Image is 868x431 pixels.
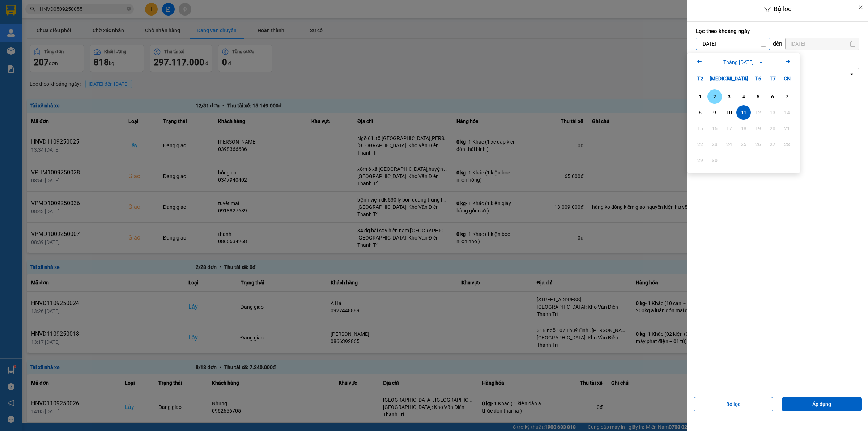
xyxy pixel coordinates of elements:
[693,121,707,136] div: Not available. Thứ Hai, tháng 09 15 2025.
[707,105,722,120] div: Choose Thứ Ba, tháng 09 9 2025. It's available.
[710,156,720,165] div: 30
[710,140,720,149] div: 23
[722,137,736,152] div: Not available. Thứ Tư, tháng 09 24 2025.
[739,124,749,133] div: 18
[786,38,859,50] input: Select a date.
[722,71,736,86] div: T4
[693,89,707,104] div: Choose Thứ Hai, tháng 09 1 2025. It's available.
[724,108,734,117] div: 10
[751,89,765,104] div: Choose Thứ Sáu, tháng 09 5 2025. It's available.
[687,53,800,173] div: Calendar.
[780,121,794,136] div: Not available. Chủ Nhật, tháng 09 21 2025.
[736,105,751,120] div: Selected. Thứ Năm, tháng 09 11 2025. It's available.
[693,105,707,120] div: Choose Thứ Hai, tháng 09 8 2025. It's available.
[782,140,792,149] div: 28
[693,137,707,152] div: Not available. Thứ Hai, tháng 09 22 2025.
[783,57,792,67] button: Next month.
[751,105,765,120] div: Not available. Thứ Sáu, tháng 09 12 2025.
[722,105,736,120] div: Choose Thứ Tư, tháng 09 10 2025. It's available.
[753,140,763,149] div: 26
[707,121,722,136] div: Not available. Thứ Ba, tháng 09 16 2025.
[696,28,859,35] label: Lọc theo khoảng ngày
[780,137,794,152] div: Not available. Chủ Nhật, tháng 09 28 2025.
[695,124,705,133] div: 15
[722,89,736,104] div: Choose Thứ Tư, tháng 09 3 2025. It's available.
[695,156,705,165] div: 29
[783,57,792,66] svg: Arrow Right
[751,137,765,152] div: Not available. Thứ Sáu, tháng 09 26 2025.
[767,92,778,101] div: 6
[736,89,751,104] div: Choose Thứ Năm, tháng 09 4 2025. It's available.
[736,71,751,86] div: T5
[753,108,763,117] div: 12
[767,124,778,133] div: 20
[765,137,780,152] div: Not available. Thứ Bảy, tháng 09 27 2025.
[753,92,763,101] div: 5
[693,71,707,86] div: T2
[739,140,749,149] div: 25
[695,57,704,66] svg: Arrow Left
[722,121,736,136] div: Not available. Thứ Tư, tháng 09 17 2025.
[753,124,763,133] div: 19
[751,121,765,136] div: Not available. Thứ Sáu, tháng 09 19 2025.
[767,140,778,149] div: 27
[695,140,705,149] div: 22
[780,71,794,86] div: CN
[707,153,722,168] div: Not available. Thứ Ba, tháng 09 30 2025.
[694,397,774,411] button: Bỏ lọc
[696,38,770,50] input: Select a date.
[780,89,794,104] div: Choose Chủ Nhật, tháng 09 7 2025. It's available.
[710,108,720,117] div: 9
[765,71,780,86] div: T7
[724,140,734,149] div: 24
[710,124,720,133] div: 16
[765,105,780,120] div: Not available. Thứ Bảy, tháng 09 13 2025.
[724,124,734,133] div: 17
[849,71,855,77] svg: open
[707,137,722,152] div: Not available. Thứ Ba, tháng 09 23 2025.
[693,153,707,168] div: Not available. Thứ Hai, tháng 09 29 2025.
[736,121,751,136] div: Not available. Thứ Năm, tháng 09 18 2025.
[707,71,722,86] div: [MEDICAL_DATA]
[770,40,785,47] div: đến
[695,92,705,101] div: 1
[695,57,704,67] button: Previous month.
[739,92,749,101] div: 4
[780,105,794,120] div: Not available. Chủ Nhật, tháng 09 14 2025.
[707,89,722,104] div: Choose Thứ Ba, tháng 09 2 2025. It's available.
[765,121,780,136] div: Not available. Thứ Bảy, tháng 09 20 2025.
[695,108,705,117] div: 8
[765,89,780,104] div: Choose Thứ Bảy, tháng 09 6 2025. It's available.
[782,124,792,133] div: 21
[710,92,720,101] div: 2
[739,108,749,117] div: 11
[721,58,766,66] button: Tháng [DATE]
[767,108,778,117] div: 13
[782,108,792,117] div: 14
[724,92,734,101] div: 3
[774,5,791,13] span: Bộ lọc
[782,92,792,101] div: 7
[782,397,862,411] button: Áp dụng
[736,137,751,152] div: Not available. Thứ Năm, tháng 09 25 2025.
[751,71,765,86] div: T6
